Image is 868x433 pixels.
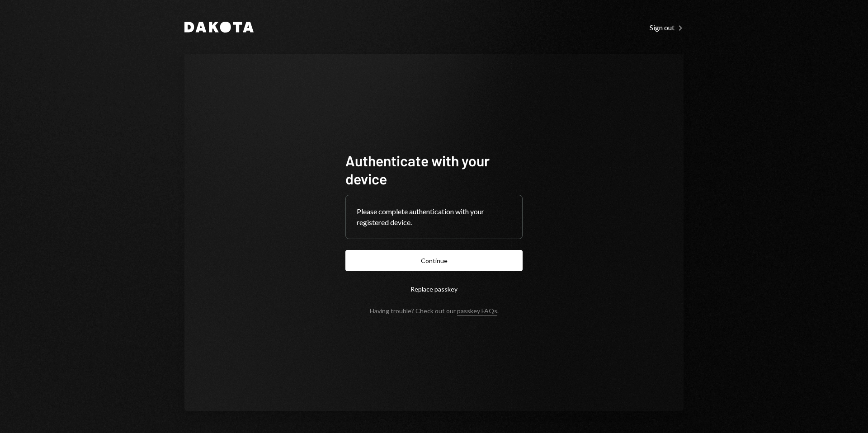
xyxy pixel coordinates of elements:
[345,151,523,188] h1: Authenticate with your device
[650,22,684,32] a: Sign out
[650,23,684,32] div: Sign out
[345,250,523,271] button: Continue
[370,307,499,315] div: Having trouble? Check out our .
[357,206,511,228] div: Please complete authentication with your registered device.
[345,278,523,300] button: Replace passkey
[457,307,497,315] a: passkey FAQs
